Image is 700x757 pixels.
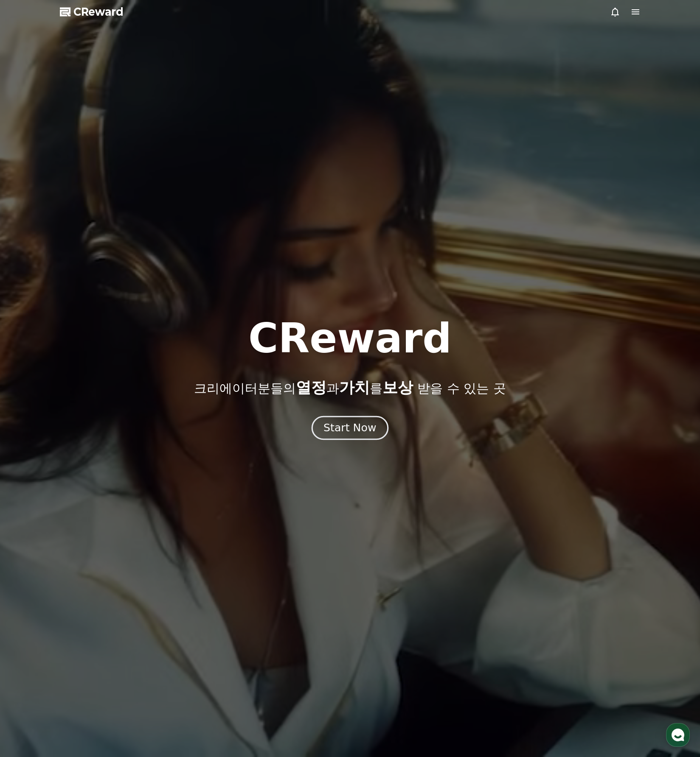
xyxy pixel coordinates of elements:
[323,421,376,435] div: Start Now
[27,282,32,288] span: 홈
[194,379,506,396] p: 크리에이터분들의 과 를 받을 수 있는 곳
[248,318,452,359] h1: CReward
[339,379,370,396] span: 가치
[296,379,326,396] span: 열정
[78,282,88,289] span: 대화
[110,269,163,290] a: 설정
[56,269,110,290] a: 대화
[3,269,56,290] a: 홈
[60,5,124,19] a: CReward
[73,5,124,19] span: CReward
[312,416,388,440] button: Start Now
[131,282,141,288] span: 설정
[382,379,413,396] span: 보상
[313,425,387,433] a: Start Now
